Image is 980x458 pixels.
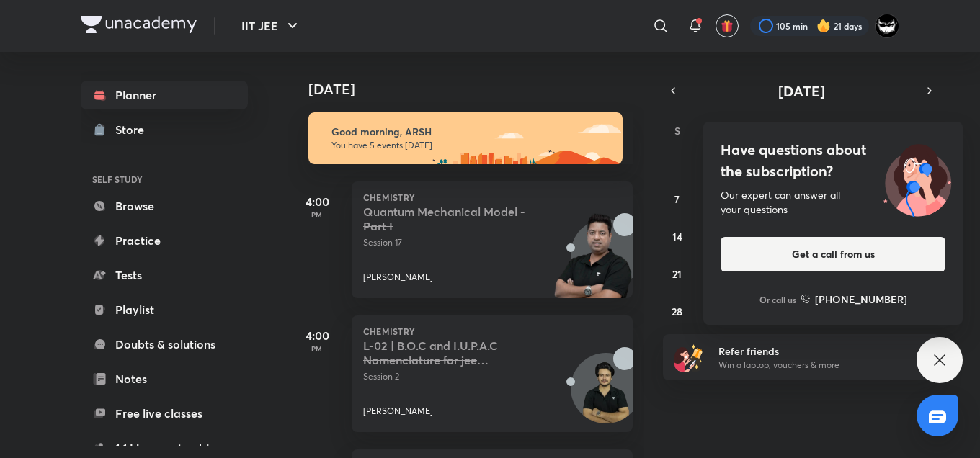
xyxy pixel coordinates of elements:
[81,192,248,220] a: Browse
[721,237,945,271] button: Get a call from us
[233,12,310,40] button: IIT JEE
[363,327,621,336] p: Chemistry
[872,139,963,217] img: ttu_illustration_new.svg
[571,361,641,430] img: Avatar
[81,115,248,144] a: Store
[759,293,796,306] p: Or call us
[718,359,896,372] p: Win a laptop, vouchers & more
[363,370,589,383] p: Session 2
[666,187,689,210] button: September 7, 2025
[81,226,248,255] a: Practice
[288,327,346,344] h5: 4:00
[875,14,899,38] img: ARSH Khan
[666,300,689,323] button: September 28, 2025
[674,192,680,206] abbr: September 7, 2025
[81,261,248,289] a: Tests
[115,121,153,138] div: Store
[672,230,682,243] abbr: September 14, 2025
[801,292,907,307] a: [PHONE_NUMBER]
[363,193,621,202] p: Chemistry
[674,124,680,138] abbr: Sunday
[363,271,433,284] p: [PERSON_NAME]
[288,193,346,210] h5: 4:00
[288,210,346,219] p: PM
[81,81,248,109] a: Planner
[308,112,623,164] img: morning
[81,330,248,359] a: Doubts & solutions
[553,213,633,313] img: unacademy
[288,344,346,353] p: PM
[815,292,907,307] h6: [PHONE_NUMBER]
[331,125,610,138] h6: Good morning, ARSH
[721,139,945,182] h4: Have questions about the subscription?
[81,295,248,324] a: Playlist
[81,364,248,393] a: Notes
[363,236,589,249] p: Session 17
[308,81,647,98] h4: [DATE]
[81,167,248,192] h6: SELF STUDY
[721,188,945,217] div: Our expert can answer all your questions
[718,343,896,359] h6: Refer friends
[721,19,734,32] img: avatar
[674,343,703,372] img: referral
[716,14,739,37] button: avatar
[666,225,689,248] button: September 14, 2025
[816,19,831,33] img: streak
[683,81,919,101] button: [DATE]
[81,16,197,37] a: Company Logo
[363,405,433,418] p: [PERSON_NAME]
[81,399,248,428] a: Free live classes
[331,140,610,151] p: You have 5 events [DATE]
[666,262,689,285] button: September 21, 2025
[672,267,682,281] abbr: September 21, 2025
[81,16,197,33] img: Company Logo
[363,205,543,233] h5: Quantum Mechanical Model - Part I
[778,81,825,101] span: [DATE]
[363,338,543,367] h5: L-02 | B.O.C and I.U.P.A.C Nomenclature for jee Advanced 2027
[672,305,682,318] abbr: September 28, 2025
